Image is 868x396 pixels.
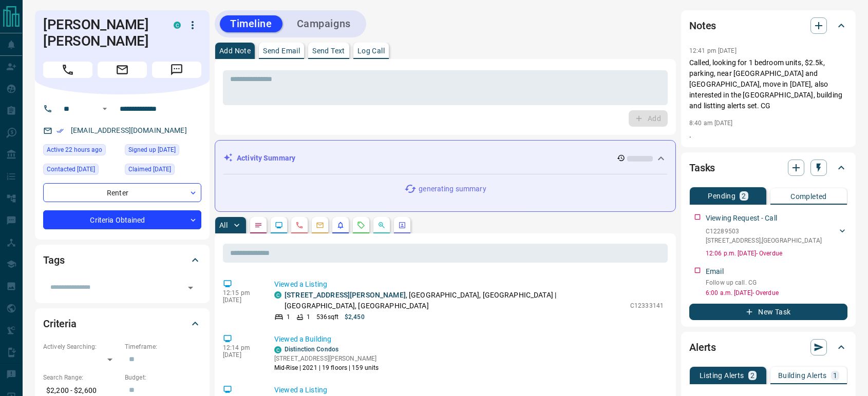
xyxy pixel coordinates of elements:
p: 1 [307,312,310,322]
div: C12289503[STREET_ADDRESS],[GEOGRAPHIC_DATA] [706,225,847,247]
p: 536 sqft [316,312,338,322]
h2: Alerts [689,339,716,355]
p: 12:06 p.m. [DATE] - Overdue [706,249,847,258]
p: Timeframe: [125,342,201,351]
p: 8:40 am [DATE] [689,120,733,127]
div: Sun Aug 17 2025 [43,144,120,159]
button: Open [183,281,198,295]
p: 1 [833,372,837,379]
span: Contacted [DATE] [47,164,95,174]
p: , [GEOGRAPHIC_DATA], [GEOGRAPHIC_DATA] | [GEOGRAPHIC_DATA], [GEOGRAPHIC_DATA] [285,290,625,311]
button: Timeline [220,15,282,32]
p: generating summary [419,184,486,194]
h2: Tags [43,252,64,268]
p: 12:41 pm [DATE] [689,47,737,54]
p: All [219,222,228,229]
p: Add Note [219,47,251,54]
p: [DATE] [223,296,259,304]
p: C12333141 [630,301,664,310]
div: Tasks [689,155,847,180]
p: Building Alerts [778,372,827,379]
svg: Emails [316,221,324,229]
p: Viewing Request - Call [706,213,777,224]
p: 2 [750,372,754,379]
p: [STREET_ADDRESS] , [GEOGRAPHIC_DATA] [706,236,822,245]
p: Send Email [263,47,300,54]
div: Tags [43,248,201,272]
svg: Lead Browsing Activity [275,221,283,229]
span: Signed up [DATE] [128,145,176,155]
div: condos.ca [274,346,281,353]
h2: Tasks [689,160,715,176]
p: 1 [287,312,290,322]
svg: Requests [357,221,365,229]
svg: Agent Actions [398,221,406,229]
p: Follow up call. CG [706,278,847,287]
svg: Opportunities [378,221,386,229]
div: condos.ca [274,291,281,299]
h2: Notes [689,17,716,34]
a: [STREET_ADDRESS][PERSON_NAME] [285,291,406,299]
p: Log Call [357,47,385,54]
p: Budget: [125,373,201,382]
p: Viewed a Building [274,334,664,345]
p: Viewed a Listing [274,279,664,290]
p: Send Text [312,47,345,54]
p: Completed [790,193,827,200]
p: Viewed a Listing [274,385,664,395]
p: . [689,130,847,141]
p: $2,450 [345,312,365,322]
p: Mid-Rise | 2021 | 19 floors | 159 units [274,363,379,372]
p: Listing Alerts [700,372,744,379]
p: Activity Summary [237,153,295,164]
svg: Listing Alerts [336,221,345,229]
button: Campaigns [287,15,361,32]
div: Criteria [43,311,201,336]
div: Notes [689,13,847,38]
p: 12:15 pm [223,289,259,296]
p: Actively Searching: [43,342,120,351]
div: Renter [43,183,201,202]
h2: Criteria [43,315,77,332]
svg: Notes [254,221,262,229]
span: Active 22 hours ago [47,145,102,155]
p: 6:00 a.m. [DATE] - Overdue [706,288,847,298]
div: Fri Aug 15 2025 [43,164,120,178]
div: Activity Summary [223,149,667,168]
p: Search Range: [43,373,120,382]
div: Thu Aug 14 2025 [125,144,201,159]
h1: [PERSON_NAME] [PERSON_NAME] [43,16,158,49]
p: Called, looking for 1 bedroom units, $2.5k, parking, near [GEOGRAPHIC_DATA] and [GEOGRAPHIC_DATA]... [689,57,847,111]
div: Criteria Obtained [43,210,201,229]
a: [EMAIL_ADDRESS][DOMAIN_NAME] [71,126,187,134]
p: 12:14 pm [223,344,259,351]
span: Message [152,62,201,78]
p: 2 [742,192,746,200]
p: Email [706,266,724,277]
a: Distinction Condos [285,346,338,353]
button: Open [99,103,111,115]
svg: Calls [295,221,304,229]
p: [DATE] [223,351,259,359]
div: Fri Aug 15 2025 [125,164,201,178]
span: Call [43,62,92,78]
div: condos.ca [174,22,181,29]
p: [STREET_ADDRESS][PERSON_NAME] [274,354,379,363]
p: Pending [708,192,735,200]
svg: Email Verified [56,127,64,134]
span: Email [98,62,147,78]
span: Claimed [DATE] [128,164,171,174]
div: Alerts [689,335,847,360]
button: New Task [689,304,847,320]
p: C12289503 [706,227,822,236]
